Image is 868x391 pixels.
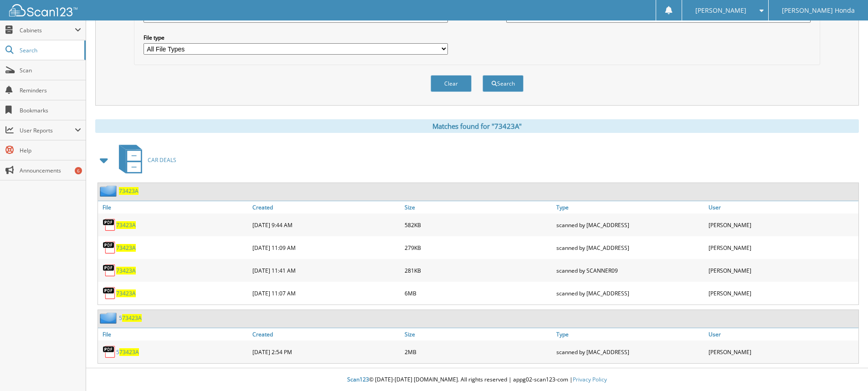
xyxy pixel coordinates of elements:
[402,201,555,213] a: Size
[554,239,706,257] div: scanned by [MAC_ADDRESS]
[706,239,858,257] div: [PERSON_NAME]
[483,75,524,92] button: Search
[9,4,77,16] img: scan123-logo-white.svg
[103,218,116,232] img: PDF.png
[347,376,369,383] span: Scan123
[122,314,142,322] span: 73423A
[402,216,555,234] div: 582KB
[402,284,555,302] div: 6MB
[98,328,250,340] a: File
[113,142,176,178] a: CAR DEALS
[554,328,706,340] a: Type
[402,328,555,340] a: Size
[148,156,176,164] span: CAR DEALS
[554,201,706,213] a: Type
[20,86,81,94] span: Reminders
[554,261,706,279] div: scanned by SCANNER09
[116,221,136,229] a: 73423A
[20,66,81,74] span: Scan
[116,244,136,252] a: 73423A
[782,8,855,13] span: [PERSON_NAME] Honda
[103,286,116,300] img: PDF.png
[75,167,82,174] div: 6
[98,201,250,213] a: File
[402,239,555,257] div: 279KB
[250,261,402,279] div: [DATE] 11:41 AM
[554,216,706,234] div: scanned by [MAC_ADDRESS]
[250,216,402,234] div: [DATE] 9:44 AM
[706,216,858,234] div: [PERSON_NAME]
[20,127,75,134] span: User Reports
[554,284,706,302] div: scanned by [MAC_ADDRESS]
[250,328,402,340] a: Created
[431,75,472,92] button: Clear
[20,107,81,114] span: Bookmarks
[20,26,75,34] span: Cabinets
[86,369,868,391] div: © [DATE]-[DATE] [DOMAIN_NAME]. All rights reserved | appg02-scan123-com |
[250,284,402,302] div: [DATE] 11:07 AM
[119,314,142,322] a: 573423A
[706,284,858,302] div: [PERSON_NAME]
[103,264,116,277] img: PDF.png
[119,187,139,195] a: 73423A
[706,261,858,279] div: [PERSON_NAME]
[144,34,448,41] label: File type
[20,147,81,154] span: Help
[554,343,706,361] div: scanned by [MAC_ADDRESS]
[103,241,116,254] img: PDF.png
[706,328,858,340] a: User
[402,261,555,279] div: 281KB
[822,347,868,391] iframe: Chat Widget
[250,201,402,213] a: Created
[95,119,859,133] div: Matches found for "73423A"
[20,167,81,174] span: Announcements
[116,289,136,297] a: 73423A
[116,267,136,274] a: 73423A
[100,185,119,197] img: folder2.png
[250,239,402,257] div: [DATE] 11:09 AM
[250,343,402,361] div: [DATE] 2:54 PM
[119,348,139,356] span: 73423A
[706,201,858,213] a: User
[116,348,139,356] a: 573423A
[100,312,119,324] img: folder2.png
[103,345,116,359] img: PDF.png
[695,8,746,13] span: [PERSON_NAME]
[402,343,555,361] div: 2MB
[573,376,607,383] a: Privacy Policy
[706,343,858,361] div: [PERSON_NAME]
[20,46,80,54] span: Search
